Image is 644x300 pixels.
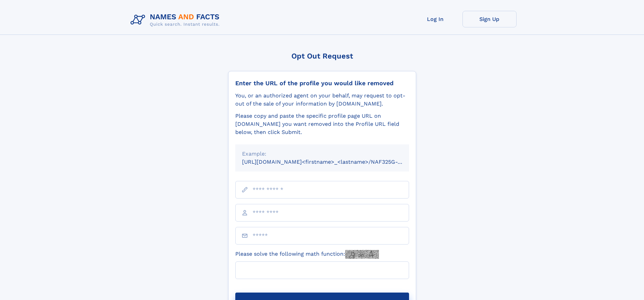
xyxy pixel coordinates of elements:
[408,11,462,27] a: Log In
[235,79,409,87] div: Enter the URL of the profile you would like removed
[235,92,409,108] div: You, or an authorized agent on your behalf, may request to opt-out of the sale of your informatio...
[242,150,402,158] div: Example:
[235,112,409,136] div: Please copy and paste the specific profile page URL on [DOMAIN_NAME] you want removed into the Pr...
[242,159,422,165] small: [URL][DOMAIN_NAME]<firstname>_<lastname>/NAF325G-xxxxxxxx
[462,11,517,27] a: Sign Up
[235,250,379,259] label: Please solve the following math function:
[228,52,416,60] div: Opt Out Request
[128,11,225,29] img: Logo Names and Facts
